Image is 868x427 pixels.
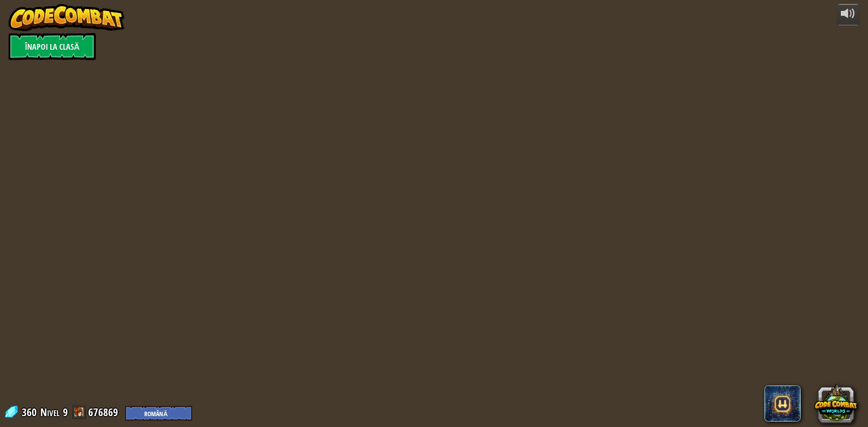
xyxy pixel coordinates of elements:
button: Reglează volumul [837,4,859,25]
a: 676869 [88,405,121,419]
button: CodeCombat Worlds on Roblox [814,381,858,425]
span: CodeCombat AI HackStack [764,385,801,422]
span: Nivel [40,405,60,420]
img: CodeCombat - Learn how to code by playing a game [9,4,124,31]
a: Înapoi la clasă [9,33,96,60]
span: 9 [63,405,68,419]
span: 360 [22,405,39,419]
